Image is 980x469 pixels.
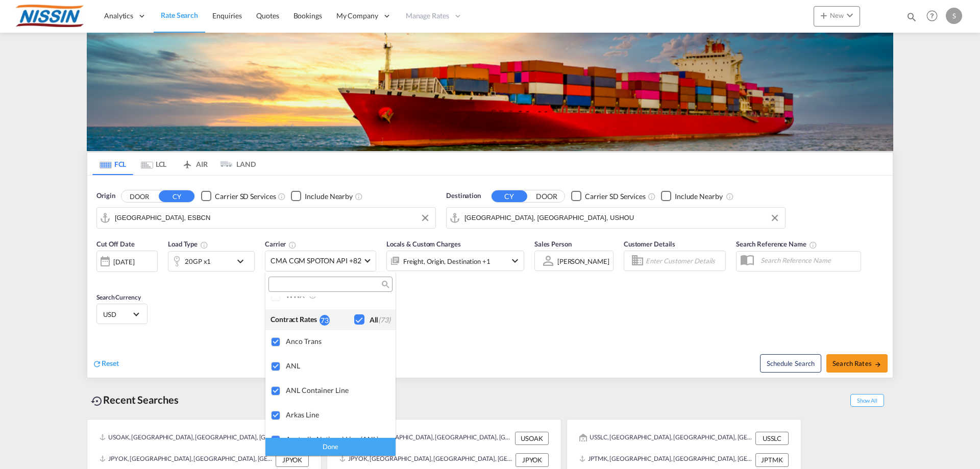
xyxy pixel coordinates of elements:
div: ANL [286,361,387,370]
div: Contract Rates [271,314,320,325]
div: Arkas Line [286,410,387,419]
md-icon: icon-magnify [381,281,388,288]
div: Done [265,438,396,456]
div: All [370,315,390,325]
md-checkbox: Checkbox No Ink [354,314,390,325]
div: Anco Trans [286,337,387,345]
div: Australia National Line (ANL) [286,435,387,443]
div: 73 [320,315,330,326]
span: (73) [378,315,390,324]
div: ANL Container Line [286,386,387,394]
